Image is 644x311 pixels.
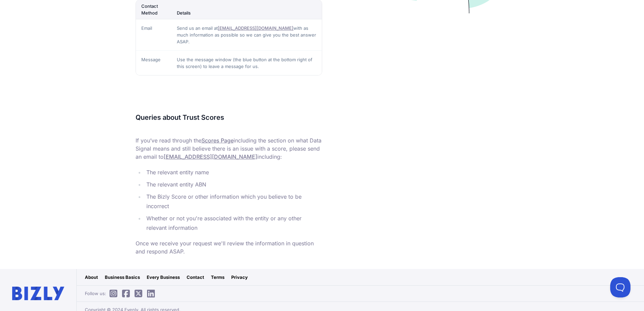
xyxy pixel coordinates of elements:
[144,192,322,211] li: The Bizly Score or other information which you believe to be incorrect
[136,50,172,75] td: Message
[218,25,293,31] a: [EMAIL_ADDRESS][DOMAIN_NAME]
[105,274,140,281] a: Business Basics
[85,290,158,297] span: Follow us:
[136,136,322,161] p: If you’ve read through the including the section on what Data Signal means and still believe ther...
[136,112,322,123] h3: Queries about Trust Scores
[171,50,321,75] td: Use the message window (the blue button at the bottom right of this screen) to leave a message fo...
[201,137,234,144] a: Scores Page
[144,168,322,177] li: The relevant entity name
[610,277,630,297] iframe: Toggle Customer Support
[171,19,321,50] td: Send us an email at with as much information as possible so we can give you the best answer ASAP.
[85,274,98,281] a: About
[164,153,257,160] a: [EMAIL_ADDRESS][DOMAIN_NAME]
[231,274,248,281] a: Privacy
[187,274,204,281] a: Contact
[136,239,322,256] p: Once we receive your request we'll review the information in question and respond ASAP.
[211,274,224,281] a: Terms
[144,214,322,232] li: Whether or not you're associated with the entity or any other relevant information
[144,180,322,189] li: The relevant entity ABN
[136,19,172,50] td: Email
[147,274,180,281] a: Every Business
